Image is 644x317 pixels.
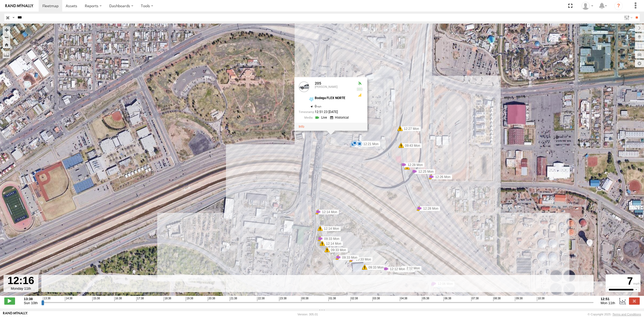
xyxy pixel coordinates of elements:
[422,297,429,301] span: 05:38
[400,297,407,301] span: 04:38
[601,301,615,305] span: Mon 11th Aug 2025
[279,297,287,301] span: 23:38
[629,297,640,304] label: Close
[298,313,318,316] div: Version: 305.01
[24,301,38,305] span: Sun 10th Aug 2025
[614,2,623,10] i: ?
[315,96,352,100] div: Bodega FLEX NORTE
[537,297,544,301] span: 10:38
[299,81,309,92] a: View Asset Details
[431,175,452,179] label: 12:26 Mon
[3,33,10,41] button: Zoom out
[3,312,28,317] a: Visit our Website
[357,93,363,97] div: GSM Signal = 3
[11,14,16,21] label: Search Query
[136,297,144,301] span: 17:38
[400,126,421,131] label: 12:27 Mon
[635,60,644,67] label: Map Settings
[471,297,479,301] span: 07:38
[404,163,425,167] label: 12:28 Mon
[5,4,33,8] img: rand-logo.svg
[299,110,352,114] div: Date/time of location update
[493,297,501,301] span: 08:38
[515,297,522,301] span: 09:38
[419,206,440,211] label: 12:28 Mon
[328,297,336,301] span: 01:38
[320,236,341,241] label: 09:33 Mon
[622,14,634,21] label: Search Filter Options
[327,248,348,252] label: 09:33 Mon
[301,297,309,301] span: 00:38
[320,226,341,231] label: 12:14 Mon
[580,2,595,10] div: Roberto Garcia
[315,115,328,120] a: View Live Media Streams
[318,210,339,214] label: 12:14 Mon
[24,297,38,301] strong: 13:38
[360,142,380,146] label: 12:21 Mon
[372,297,380,301] span: 03:38
[606,275,640,287] div: 7
[357,81,363,86] div: Valid GPS Fix
[186,297,193,301] span: 19:38
[3,41,10,48] button: Zoom Home
[613,313,641,316] a: Terms and Conditions
[164,297,171,301] span: 18:38
[322,241,343,246] label: 12:14 Mon
[4,297,15,304] label: Play/Stop
[601,297,615,301] strong: 12:51
[365,265,385,270] label: 09:33 Mon
[257,297,265,301] span: 22:38
[444,297,451,301] span: 06:38
[357,87,363,92] div: No voltage information received from this device.
[588,313,641,316] div: © Copyright 2025 -
[43,297,50,301] span: 13:38
[92,297,100,301] span: 15:38
[338,255,359,260] label: 09:33 Mon
[415,169,435,174] label: 12:25 Mon
[350,297,358,301] span: 02:38
[401,266,422,271] label: 12:12 Mon
[114,297,122,301] span: 16:38
[315,85,352,89] div: [PERSON_NAME]
[401,143,422,148] label: 09:43 Mon
[330,115,350,120] a: View Historical Media Streams
[299,125,304,129] a: View Asset Details
[355,141,375,146] label: 12:21 Mon
[315,81,321,85] a: 205
[315,104,321,108] span: 0
[386,267,407,271] label: 12:12 Mon
[230,297,237,301] span: 21:38
[352,257,373,262] label: 09:33 Mon
[3,26,10,33] button: Zoom in
[65,297,72,301] span: 14:38
[3,51,10,58] label: Measure
[208,297,215,301] span: 20:38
